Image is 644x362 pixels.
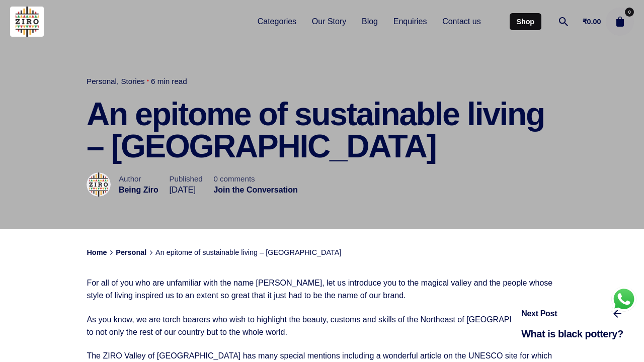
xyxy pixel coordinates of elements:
span: Blog [362,17,378,27]
div: WhatsApp us [611,287,636,312]
span: An epitome of sustainable living – [GEOGRAPHIC_DATA] [155,248,341,256]
a: ZIRO [10,3,44,41]
span: Published [170,173,203,184]
span: 0 [625,8,634,17]
a: Join the Conversation [214,185,298,195]
span: ₹ [583,18,587,26]
span: 0 comments [214,173,298,184]
a: Contact us [435,11,489,33]
a: Categories [250,11,304,33]
span: Contact us [442,17,480,27]
span: 6 min read [145,75,187,87]
a: ₹0.00 [583,18,601,26]
span: Categories [258,17,296,27]
span: Our Story [312,17,346,27]
nav: breadcrumb [87,229,341,277]
span: Author [119,173,158,184]
p: As you know, we are torch bearers who wish to highlight the beauty, customs and skills of the Nor... [87,313,557,339]
a: Blog [354,11,386,33]
p: For all of you who are unfamiliar with the name [PERSON_NAME], let us introduce you to the magica... [87,277,557,302]
a: Our Story [304,11,354,33]
a: Home [87,248,107,256]
a: Shop [510,13,541,30]
a: What is black pottery? [521,328,623,339]
h6: Next Post [521,308,557,319]
bdi: 0.00 [583,18,601,26]
span: Enquiries [393,17,427,27]
a: Stories [121,77,145,85]
a: Enquiries [385,11,434,33]
img: ZIRO [10,7,44,37]
h1: An epitome of sustainable living – [GEOGRAPHIC_DATA] [87,98,557,162]
li: [DATE] [170,173,203,196]
button: cart [606,8,634,36]
span: Being Ziro [119,186,158,194]
a: Personal [116,248,146,256]
a: Personal [87,77,119,85]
